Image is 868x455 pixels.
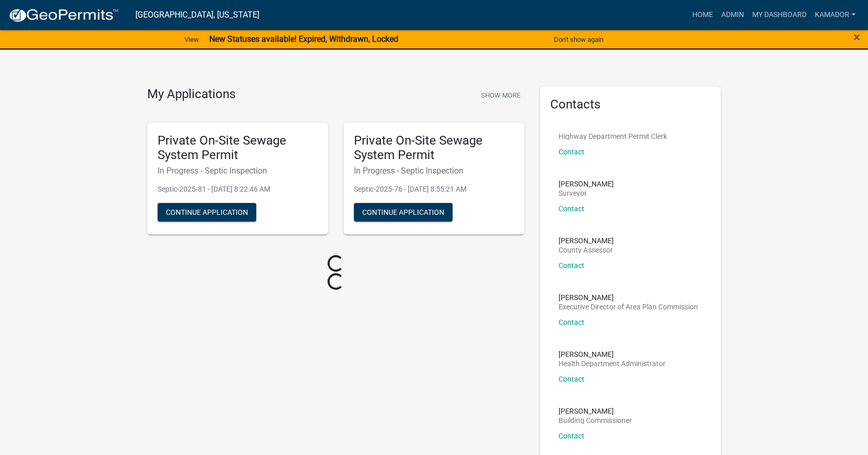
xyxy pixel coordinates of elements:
[550,31,608,48] button: Don't show again
[717,5,748,25] a: Admin
[158,203,256,222] button: Continue Application
[559,417,632,424] p: Building Commissioner
[559,190,614,197] p: Surveyor
[559,294,698,301] p: [PERSON_NAME]
[354,166,514,176] h6: In Progress - Septic Inspection
[135,6,259,24] a: [GEOGRAPHIC_DATA], [US_STATE]
[209,34,398,44] strong: New Statuses available! Expired, Withdrawn, Locked
[854,31,860,43] button: Close
[559,180,614,187] p: [PERSON_NAME]
[158,166,318,176] h6: In Progress - Septic Inspection
[180,31,203,48] a: View
[559,318,584,326] a: Contact
[354,203,453,222] button: Continue Application
[559,375,584,383] a: Contact
[559,351,665,358] p: [PERSON_NAME]
[559,246,614,254] p: County Assessor
[854,30,860,44] span: ×
[158,133,318,163] h5: Private On-Site Sewage System Permit
[559,261,584,270] a: Contact
[559,133,667,140] p: Highway Department Permit Clerk
[688,5,717,25] a: Home
[477,87,524,104] button: Show More
[354,184,514,195] p: Septic-2025-76 - [DATE] 8:55:21 AM
[559,432,584,440] a: Contact
[354,133,514,163] h5: Private On-Site Sewage System Permit
[559,205,584,213] a: Contact
[559,303,698,310] p: Executive Director of Area Plan Commission
[748,5,811,25] a: My Dashboard
[559,148,584,156] a: Contact
[147,87,236,102] h4: My Applications
[811,5,860,25] a: Kamador
[550,97,710,112] h5: Contacts
[559,360,665,367] p: Health Department Administrator
[559,237,614,244] p: [PERSON_NAME]
[559,407,632,415] p: [PERSON_NAME]
[158,184,318,195] p: Septic-2025-81 - [DATE] 8:22:46 AM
